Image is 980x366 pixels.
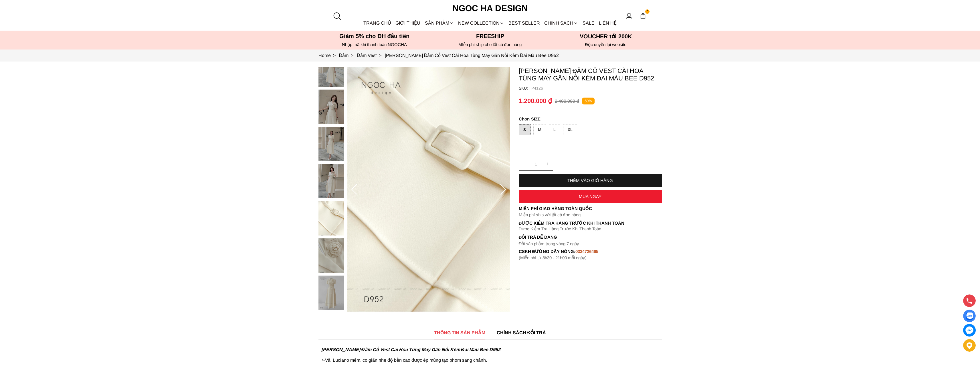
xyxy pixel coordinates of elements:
span: THÔNG TIN SẢN PHẨM [434,329,485,336]
p: TP4126 [529,86,662,90]
p: [PERSON_NAME] Đầm Cổ Vest Cài Hoa Tùng May Gân Nổi Kèm Đai Màu Bee D952 [519,67,662,82]
strong: [PERSON_NAME] Đầm Cổ Vest Cài Hoa Tùng May Gân Nổi Kèm Đai Màu Bee D952 [321,347,500,352]
font: Miễn phí giao hàng toàn quốc [519,206,592,211]
font: Freeship [476,33,504,39]
h6: MIễn phí ship cho tất cả đơn hàng [434,42,546,47]
a: BEST SELLER [506,15,542,31]
a: LIÊN HỆ [597,15,619,31]
p: SIZE [519,116,662,121]
div: L [549,124,560,135]
a: GIỚI THIỆU [393,15,423,31]
h6: Độc quyền tại website [550,42,662,47]
img: Louisa Dress_ Đầm Cổ Vest Cài Hoa Tùng May Gân Nổi Kèm Đai Màu Bee D952_mini_6 [318,276,344,310]
a: Display image [963,310,976,322]
font: (Miễn phí từ 8h30 - 21h00 mỗi ngày) [519,255,587,260]
a: Link to Home [318,53,339,58]
input: Quantity input [519,158,553,170]
a: messenger [963,324,976,337]
h6: SKU: [519,86,529,90]
span: > [377,53,384,58]
font: Miễn phí ship với tất cả đơn hàng [519,212,581,217]
img: Display image [966,312,973,320]
a: Link to Đầm [339,53,357,58]
p: Được Kiểm Tra Hàng Trước Khi Thanh Toán [519,221,662,226]
img: Louisa Dress_ Đầm Cổ Vest Cài Hoa Tùng May Gân Nổi Kèm Đai Màu Bee D952_mini_1 [318,90,344,124]
div: Chính sách [542,15,580,31]
a: Ngoc Ha Design [447,1,533,15]
h6: Đổi trả dễ dàng [519,235,662,240]
img: Louisa Dress_ Đầm Cổ Vest Cài Hoa Tùng May Gân Nổi Kèm Đai Màu Bee D952_4 [347,67,510,312]
img: Louisa Dress_ Đầm Cổ Vest Cài Hoa Tùng May Gân Nổi Kèm Đai Màu Bee D952_mini_0 [318,52,344,87]
p: Được Kiểm Tra Hàng Trước Khi Thanh Toán [519,226,662,232]
font: cskh đường dây nóng: [519,249,576,254]
a: Link to Đầm Vest [357,53,385,58]
div: S [519,124,530,135]
div: MUA NGAY [519,194,662,199]
img: Louisa Dress_ Đầm Cổ Vest Cài Hoa Tùng May Gân Nổi Kèm Đai Màu Bee D952_mini_2 [318,127,344,161]
p: ➣Vải Luciano mềm, co giãn nhẹ độ bền cao được ép mùng tạo phom sang chảnh. [321,347,659,363]
span: > [331,53,338,58]
div: SẢN PHẨM [423,15,456,31]
font: Nhập mã khi thanh toán NGOCHA [342,42,407,47]
span: CHÍNH SÁCH ĐỔI TRẢ [497,329,546,336]
div: M [533,124,546,135]
img: Louisa Dress_ Đầm Cổ Vest Cài Hoa Tùng May Gân Nổi Kèm Đai Màu Bee D952_mini_3 [318,164,344,198]
div: XL [563,124,577,135]
img: img-CART-ICON-ksit0nf1 [640,13,646,19]
p: 2.400.000 ₫ [555,98,579,104]
span: > [349,53,356,58]
font: Giảm 5% cho ĐH đầu tiên [339,33,409,39]
img: Louisa Dress_ Đầm Cổ Vest Cài Hoa Tùng May Gân Nổi Kèm Đai Màu Bee D952_mini_5 [318,238,344,273]
h5: VOUCHER tới 200K [550,33,662,40]
a: SALE [580,15,597,31]
a: Link to Louisa Dress_ Đầm Cổ Vest Cài Hoa Tùng May Gân Nổi Kèm Đai Màu Bee D952 [385,53,559,58]
font: 0334726465 [575,249,598,254]
div: THÊM VÀO GIỎ HÀNG [519,178,662,183]
a: NEW COLLECTION [456,15,506,31]
p: 50% [582,98,595,105]
p: 1.200.000 ₫ [519,97,552,105]
img: Louisa Dress_ Đầm Cổ Vest Cài Hoa Tùng May Gân Nổi Kèm Đai Màu Bee D952_mini_4 [318,201,344,236]
font: Đổi sản phẩm trong vòng 7 ngày [519,241,579,246]
a: TRANG CHỦ [361,15,393,31]
span: 0 [645,9,650,14]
